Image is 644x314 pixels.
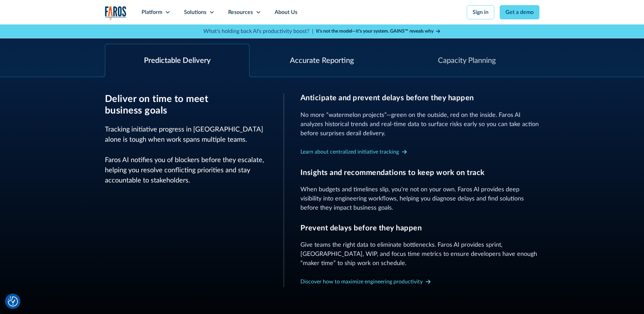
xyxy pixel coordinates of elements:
div: Solutions [184,8,206,16]
div: Capacity Planning [438,55,496,66]
a: Sign in [467,5,494,19]
p: Tracking initiative progress in [GEOGRAPHIC_DATA] alone is tough when work spans multiple teams. ... [105,124,267,186]
img: Revisit consent button [8,296,18,307]
div: Resources [228,8,253,16]
button: Cookie Settings [8,296,18,307]
p: No more “watermelon projects”—green on the outside, red on the inside. Faros AI analyzes historic... [300,111,539,138]
div: Learn about centralized initiative tracking [300,148,399,156]
p: What's holding back AI's productivity boost? | [203,27,313,35]
h3: Anticipate and prevent delays before they happen [300,93,539,102]
a: Discover how to maximize engineering productivity [300,276,431,287]
strong: It’s not the model—it’s your system. GAINS™ reveals why [316,29,434,34]
h3: Deliver on time to meet business goals [105,93,267,116]
div: Discover how to maximize engineering productivity [300,278,423,286]
a: home [105,6,127,20]
a: Get a demo [500,5,539,19]
div: Predictable Delivery [144,55,210,66]
p: When budgets and timelines slip, you’re not on your own. Faros AI provides deep visibility into e... [300,185,539,213]
h3: Insights and recommendations to keep work on track [300,168,539,177]
p: Give teams the right data to eliminate bottlenecks. Faros AI provides sprint, [GEOGRAPHIC_DATA], ... [300,241,539,268]
img: Logo of the analytics and reporting company Faros. [105,6,127,20]
h3: Prevent delays before they happen [300,224,539,232]
div: Accurate Reporting [290,55,354,66]
div: Platform [142,8,162,16]
a: It’s not the model—it’s your system. GAINS™ reveals why [316,28,441,35]
a: Learn about centralized initiative tracking [300,146,407,157]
